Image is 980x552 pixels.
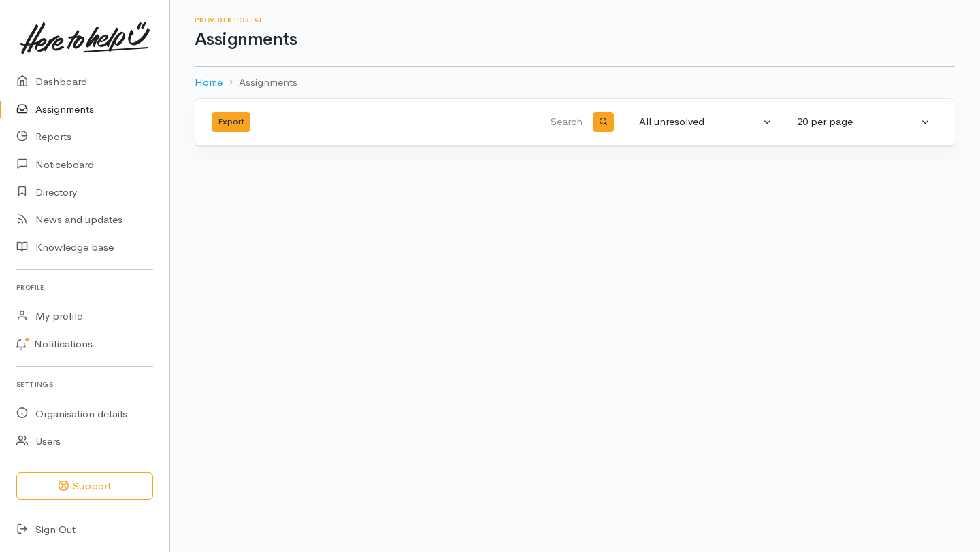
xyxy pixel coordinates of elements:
h6: Profile [16,278,153,296]
div: All unresolved [639,114,760,130]
a: Home [195,75,223,90]
button: All unresolved [631,109,781,135]
li: Assignments [223,75,297,90]
button: 20 per page [789,109,938,135]
button: Export [212,112,250,132]
input: Search [421,106,585,139]
div: 20 per page [797,114,918,130]
h1: Assignments [195,30,955,50]
h6: Settings [16,375,153,394]
button: Support [16,472,153,500]
nav: breadcrumb [195,67,955,99]
h6: Provider Portal [195,16,955,24]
